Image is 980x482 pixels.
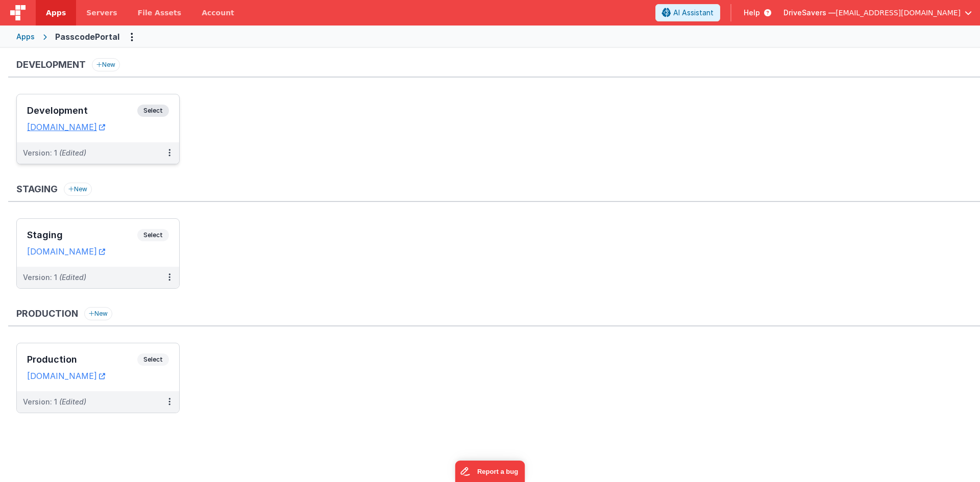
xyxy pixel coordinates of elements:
a: [DOMAIN_NAME] [27,122,105,132]
button: New [84,307,112,320]
h3: Staging [16,184,58,194]
span: Select [137,229,169,241]
h3: Staging [27,230,137,240]
button: Options [124,29,140,45]
div: Version: 1 [23,148,86,158]
h3: Development [27,106,137,116]
button: New [64,183,92,196]
span: (Edited) [59,148,86,157]
span: Servers [86,8,117,18]
span: Apps [46,8,66,18]
div: Version: 1 [23,397,86,407]
div: PasscodePortal [55,31,119,43]
button: New [92,58,120,71]
button: DriveSavers — [EMAIL_ADDRESS][DOMAIN_NAME] [783,8,972,18]
span: (Edited) [59,397,86,406]
span: Select [137,105,169,117]
iframe: Marker.io feedback button [455,461,525,482]
div: Version: 1 [23,272,86,283]
span: AI Assistant [673,8,714,18]
a: [DOMAIN_NAME] [27,246,105,257]
button: AI Assistant [655,4,720,21]
h3: Development [16,60,86,70]
span: Select [137,353,169,366]
div: Apps [16,32,35,42]
h3: Production [27,354,137,365]
span: (Edited) [59,273,86,282]
span: [EMAIL_ADDRESS][DOMAIN_NAME] [836,8,961,18]
a: [DOMAIN_NAME] [27,371,105,381]
span: Help [744,8,760,18]
h3: Production [16,309,78,319]
span: File Assets [138,8,182,18]
span: DriveSavers — [783,8,836,18]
